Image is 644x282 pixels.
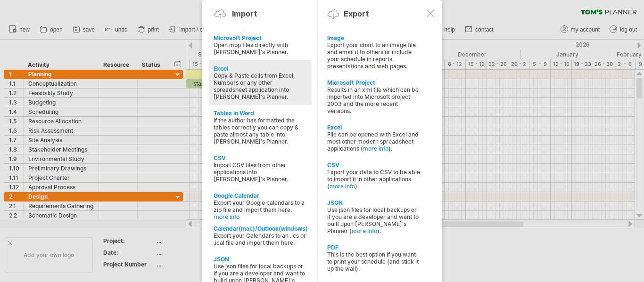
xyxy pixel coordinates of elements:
[327,41,421,70] div: Export your chart to an image file and email it to others or include your schedule in reports, pr...
[327,79,421,86] div: Microsoft Project
[327,124,421,131] div: Excel
[344,9,369,18] div: Export
[214,110,307,117] div: Tables in Word
[330,183,355,190] a: more info
[327,161,421,169] div: CSV
[327,244,421,251] div: PDF
[214,213,307,220] a: more info
[327,251,421,272] div: This is the best option if you want to print your schedule (and stick it up the wall).
[214,65,307,72] div: Excel
[363,145,388,152] a: more info
[327,199,421,206] div: JSON
[327,206,421,234] div: Use json files for local backups or if you are a developer and want to built upon [PERSON_NAME]'s...
[327,86,421,114] div: Results in an xml file which can be imported into Microsoft project 2003 and the more recent vers...
[352,227,377,234] a: more info
[327,169,421,190] div: Export your data to CSV to be able to import it in other applications ( ).
[327,34,421,41] div: Image
[232,9,257,18] div: Import
[214,117,307,145] div: If the author has formatted the tables correctly you can copy & paste almost any table into [PERS...
[327,131,421,152] div: File can be opened with Excel and most other modern spreadsheet applications ( ).
[214,72,307,100] div: Copy & Paste cells from Excel, Numbers or any other spreadsheet application into [PERSON_NAME]'s ...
